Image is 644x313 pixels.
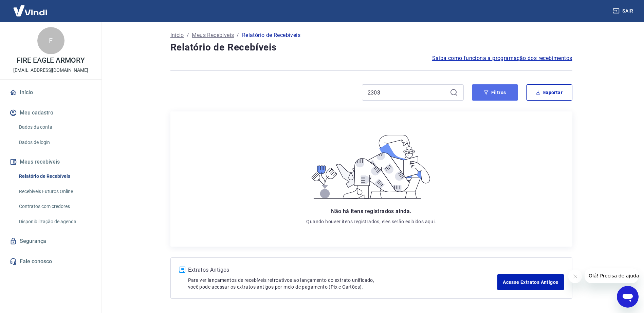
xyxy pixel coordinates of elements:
[16,169,93,183] a: Relatório de Recebíveis
[170,41,572,54] h4: Relatório de Recebíveis
[237,31,239,39] p: /
[8,254,93,269] a: Fale conosco
[242,31,300,39] p: Relatório de Recebíveis
[472,84,518,101] button: Filtros
[188,277,498,290] p: Para ver lançamentos de recebíveis retroativos ao lançamento do extrato unificado, você pode aces...
[16,215,93,229] a: Disponibilização de agenda
[585,268,639,283] iframe: Mensagem da empresa
[37,27,65,54] div: F
[8,105,93,120] button: Meu cadastro
[8,85,93,100] a: Início
[526,84,572,101] button: Exportar
[8,234,93,249] a: Segurança
[187,31,189,39] p: /
[17,57,85,64] p: FIRE EAGLE ARMORY
[497,274,564,290] a: Acesse Extratos Antigos
[8,0,52,21] img: Vindi
[8,154,93,169] button: Meus recebíveis
[611,5,636,17] button: Sair
[432,54,572,62] a: Saiba como funciona a programação dos recebimentos
[568,270,582,283] iframe: Fechar mensagem
[16,185,93,199] a: Recebíveis Futuros Online
[179,267,185,273] img: ícone
[170,31,184,39] a: Início
[368,87,447,98] input: Busque pelo número do pedido
[617,286,639,308] iframe: Botão para abrir a janela de mensagens
[188,266,498,274] p: Extratos Antigos
[306,218,436,225] p: Quando houver itens registrados, eles serão exibidos aqui.
[331,208,411,214] span: Não há itens registrados ainda.
[4,5,57,10] span: Olá! Precisa de ajuda?
[16,135,93,149] a: Dados de login
[16,120,93,134] a: Dados da conta
[16,200,93,213] a: Contratos com credores
[192,31,234,39] a: Meus Recebíveis
[13,67,88,74] p: [EMAIL_ADDRESS][DOMAIN_NAME]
